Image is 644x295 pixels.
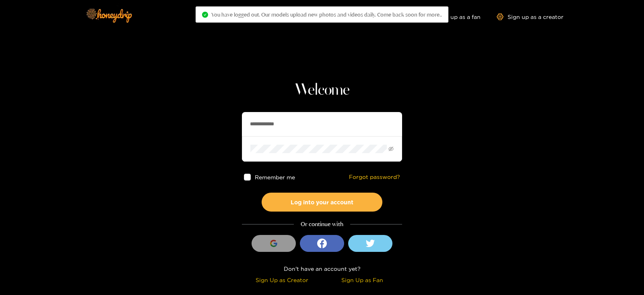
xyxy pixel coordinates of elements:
span: eye-invisible [388,146,394,152]
a: Sign up as a fan [425,13,481,20]
div: Sign Up as Fan [324,275,400,285]
span: Remember me [255,174,295,180]
h1: Welcome [242,81,402,100]
a: Sign up as a creator [497,13,563,20]
div: Don't have an account yet? [242,264,402,273]
span: check-circle [202,12,208,18]
div: Or continue with [242,220,402,229]
div: Sign Up as Creator [244,275,320,285]
a: Forgot password? [349,174,400,181]
button: Log into your account [262,193,382,212]
span: You have logged out. Our models upload new photos and videos daily. Come back soon for more.. [211,11,442,18]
